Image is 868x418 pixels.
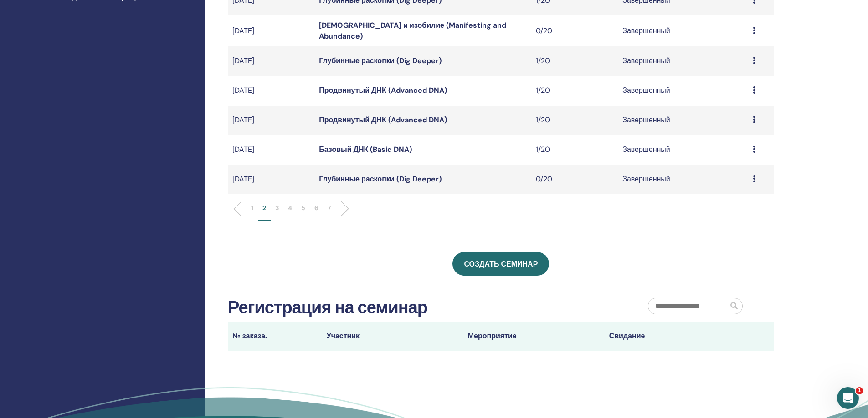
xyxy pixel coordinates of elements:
th: Участник [322,322,463,351]
td: Завершенный [618,15,748,46]
a: [DEMOGRAPHIC_DATA] и изобилие (Manifesting and Abundance) [319,20,506,41]
p: 2 [262,203,266,213]
td: Завершенный [618,135,748,165]
a: Глубинные раскопки (Dig Deeper) [319,174,441,184]
td: [DATE] [228,76,314,106]
td: 1/20 [531,135,618,165]
iframe: Intercom live chat [837,387,859,409]
td: [DATE] [228,165,314,194]
td: [DATE] [228,15,314,46]
a: Глубинные раскопки (Dig Deeper) [319,56,441,65]
td: [DATE] [228,106,314,135]
td: 0/20 [531,165,618,194]
a: Создать семинар [452,252,549,276]
td: Завершенный [618,46,748,76]
td: 1/20 [531,76,618,106]
td: 1/20 [531,106,618,135]
td: Завершенный [618,165,748,194]
span: 1 [856,387,863,394]
a: Продвинутый ДНК (Advanced DNA) [319,86,447,95]
h2: Регистрация на семинар [228,297,427,318]
a: Базовый ДНК (Basic DNA) [319,145,412,154]
td: Завершенный [618,76,748,106]
p: 4 [288,203,292,213]
p: 3 [275,203,279,213]
td: 0/20 [531,15,618,46]
td: Завершенный [618,106,748,135]
a: Продвинутый ДНК (Advanced DNA) [319,115,447,125]
span: Создать семинар [464,259,538,269]
p: 5 [301,203,305,213]
td: 1/20 [531,46,618,76]
p: 6 [314,203,318,213]
th: № заказа. [228,322,322,351]
th: Мероприятие [463,322,605,351]
td: [DATE] [228,135,314,165]
th: Свидание [605,322,746,351]
p: 7 [328,203,331,213]
td: [DATE] [228,46,314,76]
p: 1 [251,203,253,213]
